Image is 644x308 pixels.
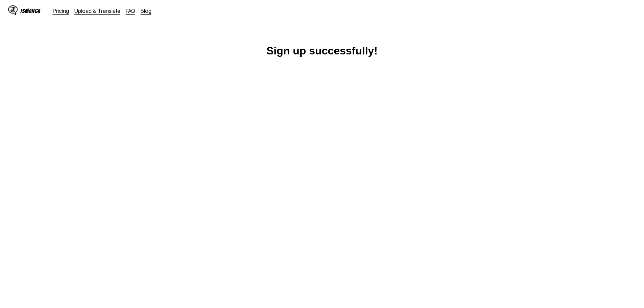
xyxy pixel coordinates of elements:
[20,8,41,14] div: IsManga
[8,5,53,16] a: IsManga LogoIsManga
[74,7,120,14] a: Upload & Translate
[8,5,18,15] img: IsManga Logo
[53,7,69,14] a: Pricing
[141,7,151,14] a: Blog
[266,45,378,57] h1: Sign up successfully!
[126,7,135,14] a: FAQ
